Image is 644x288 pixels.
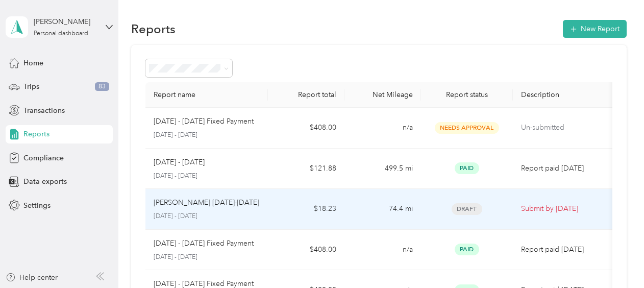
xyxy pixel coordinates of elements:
[344,189,421,230] td: 74.4 mi
[34,16,97,27] div: [PERSON_NAME]
[23,81,39,92] span: Trips
[344,82,421,108] th: Net Mileage
[435,122,499,134] span: Needs Approval
[23,105,65,116] span: Transactions
[154,238,254,249] p: [DATE] - [DATE] Fixed Payment
[268,230,344,271] td: $408.00
[587,231,644,288] iframe: Everlance-gr Chat Button Frame
[455,162,479,174] span: Paid
[268,189,344,230] td: $18.23
[344,230,421,271] td: n/a
[23,58,43,68] span: Home
[154,253,260,262] p: [DATE] - [DATE]
[23,129,49,139] span: Reports
[513,82,615,108] th: Description
[131,23,176,34] h1: Reports
[154,172,260,181] p: [DATE] - [DATE]
[344,108,421,149] td: n/a
[452,203,482,215] span: Draft
[23,153,64,163] span: Compliance
[145,82,268,108] th: Report name
[23,200,51,211] span: Settings
[563,20,627,38] button: New Report
[95,82,109,91] span: 83
[154,197,259,208] p: [PERSON_NAME] [DATE]-[DATE]
[154,157,205,168] p: [DATE] - [DATE]
[34,31,88,37] div: Personal dashboard
[23,176,67,187] span: Data exports
[154,212,260,221] p: [DATE] - [DATE]
[154,116,254,127] p: [DATE] - [DATE] Fixed Payment
[521,163,607,174] p: Report paid [DATE]
[521,122,607,133] p: Un-submitted
[521,244,607,255] p: Report paid [DATE]
[6,272,58,283] button: Help center
[521,203,607,214] p: Submit by [DATE]
[429,90,505,99] div: Report status
[455,244,479,255] span: Paid
[268,82,344,108] th: Report total
[268,108,344,149] td: $408.00
[268,149,344,189] td: $121.88
[344,149,421,189] td: 499.5 mi
[154,131,260,140] p: [DATE] - [DATE]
